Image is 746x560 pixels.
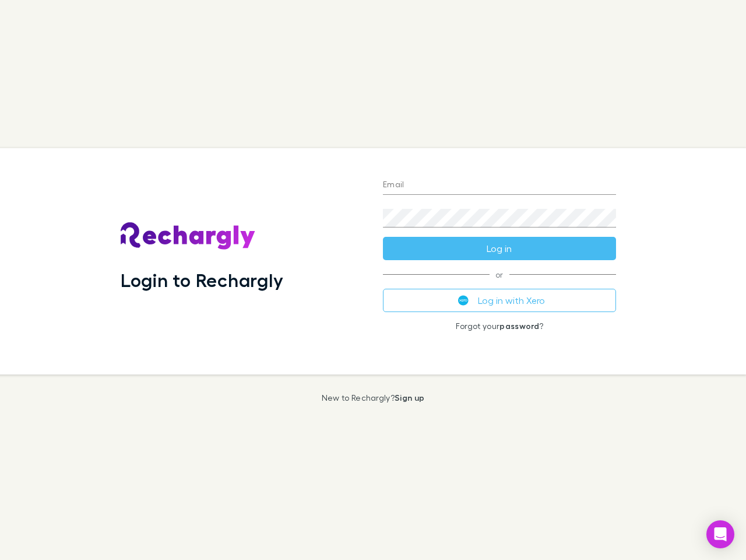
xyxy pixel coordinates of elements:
p: Forgot your ? [383,321,616,331]
h1: Login to Rechargly [121,269,283,291]
img: Rechargly's Logo [121,222,256,250]
p: New to Rechargly? [322,393,425,402]
div: Open Intercom Messenger [706,520,734,548]
button: Log in with Xero [383,289,616,312]
a: password [499,321,539,331]
a: Sign up [395,393,424,402]
button: Log in [383,237,616,260]
img: Xero's logo [458,295,469,306]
